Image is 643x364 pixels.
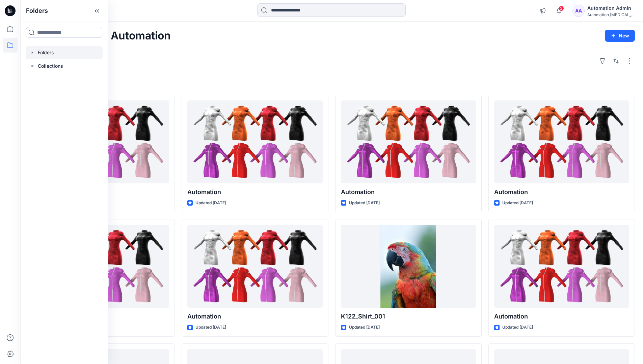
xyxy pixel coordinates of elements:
p: Automation [494,187,629,197]
p: K122_Shirt_001 [341,312,476,321]
a: K122_Shirt_001 [341,225,476,308]
a: Automation [341,100,476,184]
button: New [605,30,635,42]
a: Automation [494,225,629,308]
p: Updated [DATE] [349,200,380,207]
div: AA [572,5,585,17]
p: Automation [187,187,322,197]
p: Updated [DATE] [502,324,533,331]
a: Automation [494,100,629,184]
p: Automation [341,187,476,197]
p: Collections [38,62,63,70]
p: Updated [DATE] [195,200,226,207]
span: 3 [559,6,564,11]
h4: Styles [28,80,635,88]
p: Updated [DATE] [195,324,226,331]
a: Automation [187,100,322,184]
a: Automation [187,225,322,308]
p: Updated [DATE] [349,324,380,331]
p: Updated [DATE] [502,200,533,207]
p: Automation [494,312,629,321]
div: Automation Admin [587,4,635,12]
div: Automation [MEDICAL_DATA]... [587,12,635,17]
p: Automation [187,312,322,321]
